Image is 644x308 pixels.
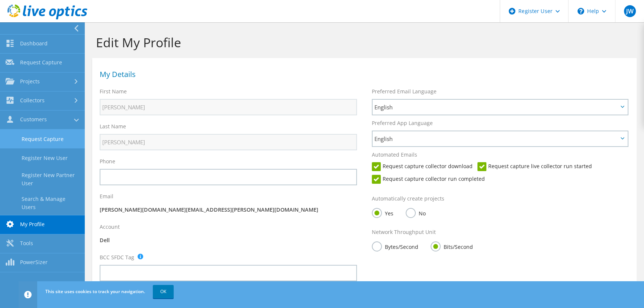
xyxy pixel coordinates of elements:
[374,134,618,143] span: English
[153,285,174,298] a: OK
[372,151,417,158] label: Automated Emails
[624,5,636,17] span: JW
[372,119,433,127] label: Preferred App Language
[372,228,436,236] label: Network Throughput Unit
[100,158,115,165] label: Phone
[372,195,444,202] label: Automatically create projects
[477,162,592,171] label: Request capture live collector run started
[406,208,426,217] label: No
[100,71,625,78] h1: My Details
[100,206,357,214] p: [PERSON_NAME][DOMAIN_NAME][EMAIL_ADDRESS][PERSON_NAME][DOMAIN_NAME]
[100,236,357,244] p: Dell
[372,175,485,184] label: Request capture collector run completed
[45,288,145,295] span: This site uses cookies to track your navigation.
[372,208,393,217] label: Yes
[372,162,473,171] label: Request capture collector download
[100,223,120,231] label: Account
[100,254,134,261] label: BCC SFDC Tag
[100,88,127,95] label: First Name
[372,88,437,95] label: Preferred Email Language
[431,241,473,251] label: Bits/Second
[374,103,618,112] span: English
[100,123,126,130] label: Last Name
[577,8,584,15] svg: \n
[100,193,113,200] label: Email
[372,241,418,251] label: Bytes/Second
[96,35,629,50] h1: Edit My Profile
